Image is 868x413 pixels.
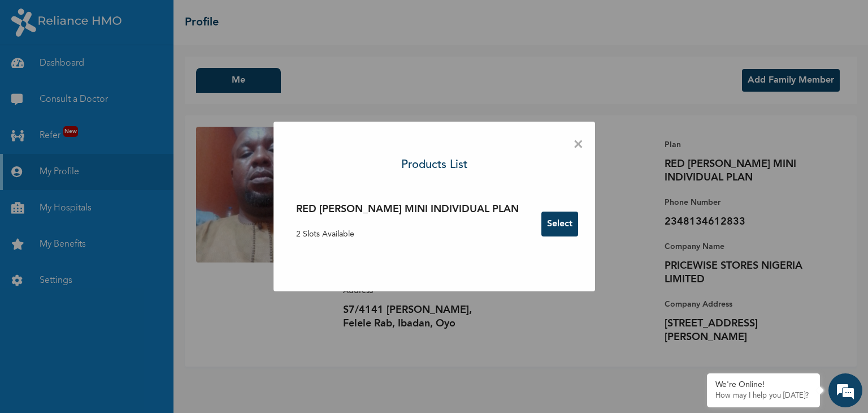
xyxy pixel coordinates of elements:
h3: Products List [401,157,467,174]
p: How may I help you today? [715,392,811,401]
span: × [573,133,584,157]
h3: RED [PERSON_NAME] MINI INDIVIDUAL PLAN [296,202,519,217]
p: 2 Slots Available [296,229,519,240]
button: Select [541,212,578,236]
div: We're Online! [715,380,811,390]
